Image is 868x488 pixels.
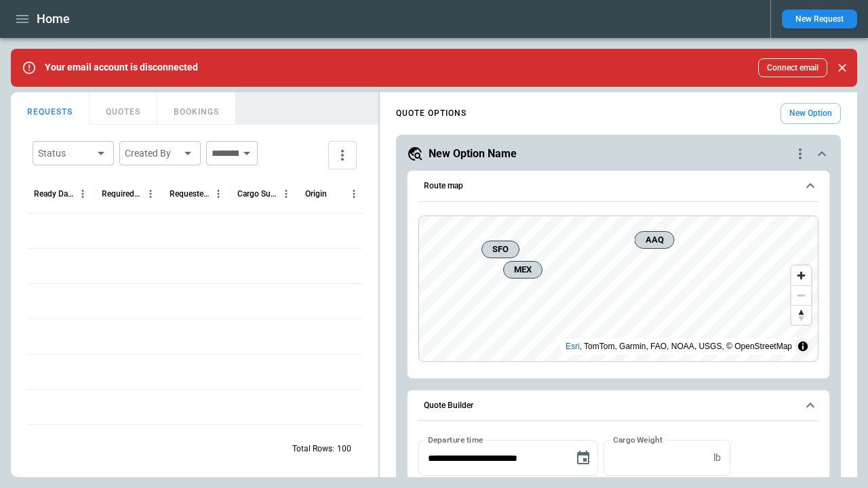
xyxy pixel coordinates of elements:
div: , TomTom, Garmin, FAO, NOAA, USGS, © OpenStreetMap [566,340,792,353]
button: Route map [418,171,818,202]
button: more [328,141,357,169]
h5: New Option Name [429,146,517,161]
span: MEX [509,263,536,277]
a: Esri [566,342,580,351]
summary: Toggle attribution [795,338,811,354]
button: QUOTES [90,92,157,125]
button: Quote Builder [418,390,818,422]
button: Cargo Summary column menu [277,185,295,203]
div: Route map [418,216,818,362]
span: AAQ [640,233,668,247]
h6: Quote Builder [424,401,473,410]
button: Zoom in [791,266,811,285]
h6: Route map [424,182,463,190]
button: Choose date, selected date is Aug 20, 2025 [570,445,597,472]
p: lb [713,452,721,464]
button: Requested Route column menu [210,185,227,203]
label: Cargo Weight [613,434,663,445]
p: 100 [337,443,351,455]
button: Connect email [758,58,827,77]
h1: Home [37,11,70,27]
canvas: Map [419,216,818,361]
button: New Request [782,9,857,28]
button: Ready Date & Time (UTC+03:00) column menu [74,185,92,203]
div: Requested Route [170,189,210,199]
div: Status [38,146,92,160]
button: Origin column menu [345,185,363,203]
div: Created By [125,146,179,160]
div: Ready Date & Time (UTC+03:00) [34,189,74,199]
div: Cargo Summary [237,189,277,199]
div: dismiss [833,53,852,83]
button: Required Date & Time (UTC+03:00) column menu [142,185,159,203]
div: quote-option-actions [792,146,808,162]
button: Close [833,58,852,77]
button: Reset bearing to north [791,305,811,325]
div: Origin [305,189,327,199]
button: REQUESTS [11,92,90,125]
label: Departure time [428,434,484,445]
button: BOOKINGS [157,92,236,125]
button: Zoom out [791,285,811,305]
span: SFO [488,243,513,256]
button: New Option Namequote-option-actions [407,146,830,162]
div: Required Date & Time (UTC+03:00) [102,189,142,199]
h4: QUOTE OPTIONS [396,110,467,117]
p: Total Rows: [292,443,334,455]
p: Your email account is disconnected [45,62,198,73]
button: New Option [781,103,841,124]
